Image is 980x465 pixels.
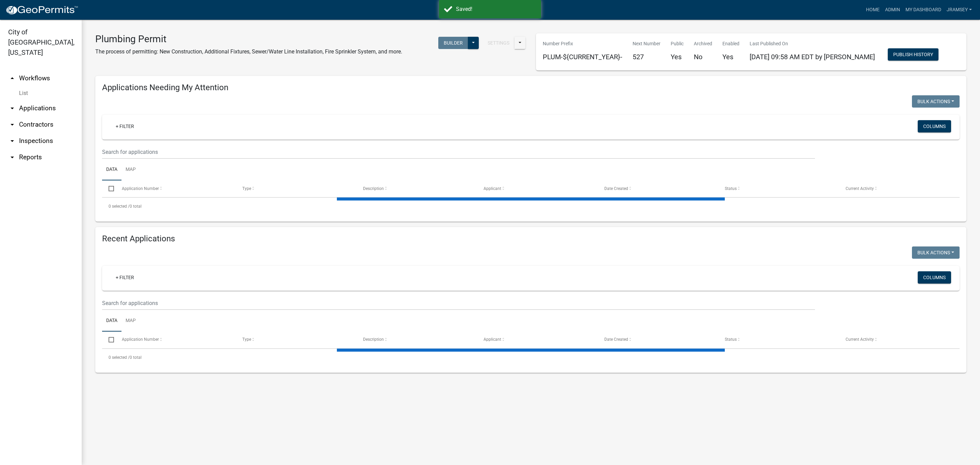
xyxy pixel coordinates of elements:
a: Map [121,159,140,181]
datatable-header-cell: Select [102,332,115,348]
button: Builder [438,37,468,49]
h4: Applications Needing My Attention [102,83,960,93]
h3: Plumbing Permit [95,33,402,45]
span: Description [363,337,384,342]
h5: No [694,53,712,61]
span: 0 selected / [109,355,130,360]
p: Next Number [633,40,660,47]
a: Data [102,310,121,332]
span: Applicant [484,186,501,191]
wm-modal-confirm: Workflow Publish History [888,52,938,58]
h5: 527 [633,53,660,61]
input: Search for applications [102,145,815,159]
span: Type [242,186,251,191]
datatable-header-cell: Applicant [477,180,598,197]
datatable-header-cell: Status [718,332,839,348]
datatable-header-cell: Current Activity [839,332,960,348]
p: Last Published On [750,40,875,47]
span: Current Activity [846,337,874,342]
span: [DATE] 09:58 AM EDT by [PERSON_NAME] [750,53,875,61]
input: Search for applications [102,296,815,310]
datatable-header-cell: Type [236,332,357,348]
span: Status [725,337,737,342]
i: arrow_drop_down [8,153,16,161]
span: Date Created [604,337,628,342]
span: Date Created [604,186,628,191]
datatable-header-cell: Type [236,180,357,197]
a: + Filter [110,271,140,284]
span: Description [363,186,384,191]
button: Columns [918,271,951,284]
h4: Recent Applications [102,234,960,244]
a: Home [863,3,882,16]
span: Type [242,337,251,342]
datatable-header-cell: Date Created [598,180,718,197]
p: Number Prefix [543,40,622,47]
a: jramsey [944,3,975,16]
a: Map [121,310,140,332]
datatable-header-cell: Application Number [115,332,236,348]
span: Status [725,186,737,191]
datatable-header-cell: Application Number [115,180,236,197]
h5: PLUM-${CURRENT_YEAR}- [543,53,622,61]
datatable-header-cell: Status [718,180,839,197]
i: arrow_drop_down [8,121,16,129]
button: Columns [918,120,951,132]
datatable-header-cell: Current Activity [839,180,960,197]
span: Current Activity [846,186,874,191]
span: Applicant [484,337,501,342]
a: Admin [882,3,903,16]
button: Settings [482,37,515,49]
p: Archived [694,40,712,47]
datatable-header-cell: Applicant [477,332,598,348]
a: My Dashboard [903,3,944,16]
a: Data [102,159,121,181]
p: Public [671,40,684,47]
span: Application Number [122,337,159,342]
div: 0 total [102,349,960,366]
i: arrow_drop_up [8,74,16,82]
datatable-header-cell: Description [356,332,477,348]
datatable-header-cell: Date Created [598,332,718,348]
button: Publish History [888,48,938,61]
i: arrow_drop_down [8,137,16,145]
h5: Yes [671,53,684,61]
datatable-header-cell: Description [356,180,477,197]
button: Bulk Actions [912,246,960,259]
span: 0 selected / [109,204,130,209]
button: Bulk Actions [912,95,960,108]
datatable-header-cell: Select [102,180,115,197]
span: Application Number [122,186,159,191]
p: Enabled [722,40,739,47]
h5: Yes [722,53,739,61]
i: arrow_drop_down [8,104,16,112]
div: 0 total [102,198,960,215]
p: The process of permitting: New Construction, Additional Fixtures, Sewer/Water Line Installation, ... [95,48,402,56]
a: + Filter [110,120,140,132]
div: Saved! [456,5,536,13]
